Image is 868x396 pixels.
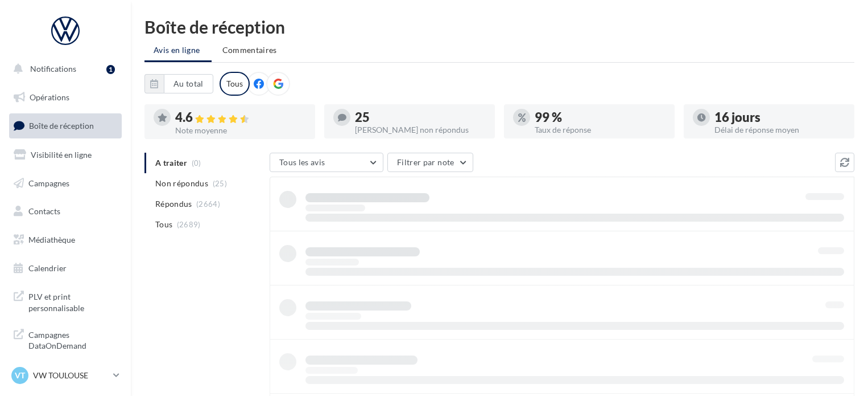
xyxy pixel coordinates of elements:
span: Contacts [28,206,60,216]
a: Boîte de réception [7,113,124,138]
a: Calendrier [7,256,124,280]
div: 99 % [535,111,666,124]
button: Notifications 1 [7,57,119,81]
span: Boîte de réception [29,121,94,130]
span: Tous [155,219,172,230]
span: Opérations [30,92,69,102]
span: VT [15,370,25,381]
span: (2689) [177,220,201,229]
a: Contacts [7,199,124,223]
div: [PERSON_NAME] non répondus [355,126,486,134]
div: Délai de réponse moyen [714,126,845,134]
span: Commentaires [222,45,277,55]
a: Campagnes DataOnDemand [7,322,124,356]
a: PLV et print personnalisable [7,284,124,318]
div: 25 [355,111,486,124]
span: Visibilité en ligne [31,150,92,160]
div: Note moyenne [175,126,306,134]
a: Campagnes [7,172,124,195]
span: Répondus [155,198,192,210]
span: PLV et print personnalisable [28,289,117,313]
span: Non répondus [155,178,208,189]
p: VW TOULOUSE [33,370,109,381]
span: (25) [213,179,227,188]
a: Médiathèque [7,228,124,252]
span: Médiathèque [28,235,75,244]
div: 16 jours [714,111,845,124]
div: Tous [220,72,250,96]
span: Notifications [30,64,76,74]
span: Calendrier [28,263,67,273]
a: Opérations [7,85,124,109]
button: Au total [164,74,213,93]
a: Visibilité en ligne [7,143,124,167]
div: Taux de réponse [535,126,666,134]
div: 4.6 [175,111,306,124]
div: 1 [106,65,115,74]
span: Campagnes DataOnDemand [28,327,117,352]
button: Au total [144,74,213,93]
a: VT VW TOULOUSE [9,365,122,386]
span: Campagnes [28,178,69,187]
span: (2664) [196,199,220,209]
div: Boîte de réception [144,18,854,35]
